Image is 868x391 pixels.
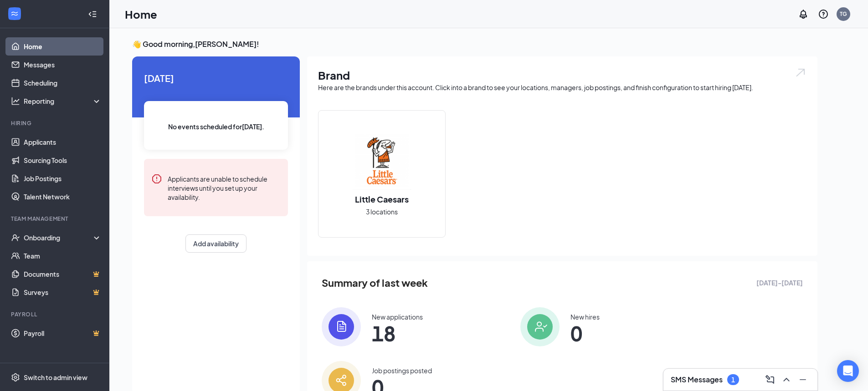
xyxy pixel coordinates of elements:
[346,193,418,205] h2: Little Caesars
[11,96,20,106] svg: Analysis
[24,247,102,265] a: Team
[795,67,806,78] img: open.6027fd2a22e1237b5b06.svg
[353,132,411,190] img: Little Caesars
[322,275,428,291] span: Summary of last week
[24,169,102,188] a: Job Postings
[837,360,859,382] div: Open Intercom Messenger
[11,215,100,223] div: Team Management
[796,372,810,387] button: Minimize
[24,74,102,92] a: Scheduling
[372,325,423,341] span: 18
[24,283,102,301] a: SurveysCrown
[671,375,723,385] h3: SMS Messages
[125,6,157,22] h1: Home
[372,312,423,321] div: New applications
[763,372,777,387] button: ComposeMessage
[151,173,162,184] svg: Error
[24,373,87,382] div: Switch to admin view
[570,312,600,321] div: New hires
[779,372,794,387] button: ChevronUp
[756,278,803,288] span: [DATE] - [DATE]
[366,207,398,217] span: 3 locations
[322,307,361,346] img: icon
[24,151,102,169] a: Sourcing Tools
[818,9,829,20] svg: QuestionInfo
[24,188,102,206] a: Talent Network
[11,233,20,242] svg: UserCheck
[520,307,560,346] img: icon
[24,37,102,56] a: Home
[132,39,817,49] h3: 👋 Good morning, [PERSON_NAME] !
[840,10,847,18] div: TG
[781,374,792,385] svg: ChevronUp
[24,133,102,151] a: Applicants
[24,265,102,283] a: DocumentsCrown
[24,96,102,106] div: Reporting
[168,122,264,132] span: No events scheduled for [DATE] .
[168,173,281,202] div: Applicants are unable to schedule interviews until you set up your availability.
[318,67,806,83] h1: Brand
[731,376,735,384] div: 1
[11,119,100,127] div: Hiring
[797,374,808,385] svg: Minimize
[798,9,809,20] svg: Notifications
[24,324,102,342] a: PayrollCrown
[570,325,600,341] span: 0
[10,9,19,18] svg: WorkstreamLogo
[144,71,288,85] span: [DATE]
[765,374,776,385] svg: ComposeMessage
[24,233,94,242] div: Onboarding
[88,10,97,19] svg: Collapse
[11,310,100,318] div: Payroll
[11,373,20,382] svg: Settings
[318,83,806,92] div: Here are the brands under this account. Click into a brand to see your locations, managers, job p...
[185,234,247,253] button: Add availability
[24,56,102,74] a: Messages
[372,366,432,375] div: Job postings posted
